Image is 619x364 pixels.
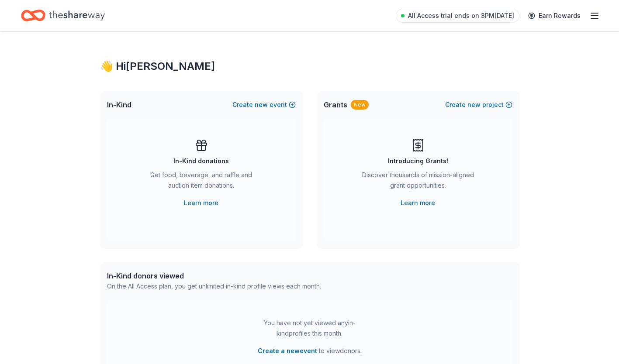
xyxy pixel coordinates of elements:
[396,9,519,23] a: All Access trial ends on 3PM[DATE]
[359,170,477,194] div: Discover thousands of mission-aligned grant opportunities.
[255,318,364,339] div: You have not yet viewed any in-kind profiles this month.
[258,346,362,356] span: to view donors .
[173,156,229,166] div: In-Kind donations
[324,100,347,110] span: Grants
[401,198,435,208] a: Learn more
[388,156,448,166] div: Introducing Grants!
[258,346,317,356] button: Create a newevent
[467,100,481,110] span: new
[107,271,321,281] div: In-Kind donors viewed
[351,100,369,110] div: New
[107,281,321,292] div: On the All Access plan, you get unlimited in-kind profile views each month.
[255,100,268,110] span: new
[107,100,131,110] span: In-Kind
[408,10,514,21] span: All Access trial ends on 3PM[DATE]
[445,100,512,110] button: Createnewproject
[100,59,519,73] div: 👋 Hi [PERSON_NAME]
[142,170,261,194] div: Get food, beverage, and raffle and auction item donations.
[184,198,218,208] a: Learn more
[21,5,105,26] a: Home
[232,100,296,110] button: Createnewevent
[523,8,586,24] a: Earn Rewards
